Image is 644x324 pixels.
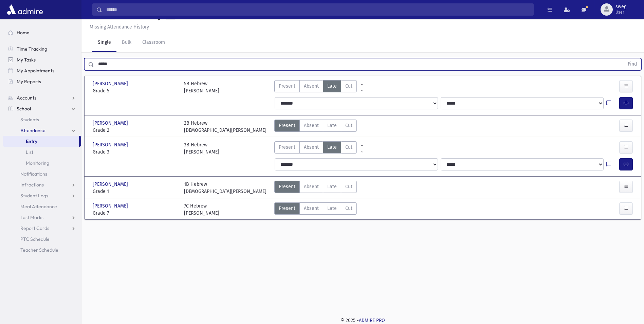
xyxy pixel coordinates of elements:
a: My Reports [3,76,81,87]
a: Attendance [3,125,81,136]
span: Late [327,83,337,90]
span: Test Marks [20,214,43,220]
a: School [3,103,81,114]
span: Absent [304,122,319,129]
span: [PERSON_NAME] [93,80,129,87]
button: Find [624,58,641,70]
span: Late [327,122,337,129]
span: Late [327,144,337,151]
span: Students [20,116,39,123]
span: Cut [345,83,352,90]
span: Late [327,183,337,190]
span: My Reports [17,78,41,85]
div: © 2025 - [92,317,633,324]
a: Accounts [3,92,81,103]
span: My Tasks [17,57,36,63]
span: [PERSON_NAME] [93,181,129,188]
span: sweg [615,4,626,10]
a: Notifications [3,168,81,179]
a: My Appointments [3,65,81,76]
div: AttTypes [274,202,357,217]
span: User [615,10,626,15]
span: PTC Schedule [20,236,50,242]
div: AttTypes [274,181,357,195]
span: Present [279,83,295,90]
span: Present [279,205,295,212]
span: Grade 7 [93,210,177,217]
span: Present [279,183,295,190]
span: Cut [345,183,352,190]
div: AttTypes [274,141,357,156]
a: Teacher Schedule [3,245,81,255]
span: Attendance [20,127,45,133]
span: Student Logs [20,193,48,199]
a: Student Logs [3,190,81,201]
span: Accounts [17,95,36,101]
span: [PERSON_NAME] [93,202,129,210]
img: AdmirePro [5,3,44,16]
span: Grade 1 [93,188,177,195]
a: Missing Attendance History [87,24,149,30]
a: Classroom [137,33,170,52]
span: My Appointments [17,68,54,74]
a: Meal Attendance [3,201,81,212]
span: Monitoring [26,160,49,166]
span: Absent [304,205,319,212]
a: Test Marks [3,212,81,223]
a: PTC Schedule [3,234,81,245]
a: List [3,147,81,158]
span: Grade 3 [93,148,177,156]
a: Single [92,33,116,52]
input: Search [102,3,533,16]
span: Cut [345,122,352,129]
div: 7C Hebrew [PERSON_NAME] [184,202,219,217]
span: Absent [304,83,319,90]
span: Infractions [20,182,44,188]
span: Present [279,122,295,129]
span: Notifications [20,171,47,177]
span: Entry [26,138,37,144]
div: 5B Hebrew [PERSON_NAME] [184,80,219,94]
span: Time Tracking [17,46,47,52]
a: Entry [3,136,79,147]
div: 2B Hebrew [DEMOGRAPHIC_DATA][PERSON_NAME] [184,120,266,134]
u: Missing Attendance History [90,24,149,30]
a: My Tasks [3,54,81,65]
span: Present [279,144,295,151]
a: Infractions [3,179,81,190]
a: Students [3,114,81,125]
a: Home [3,27,81,38]
a: Bulk [116,33,137,52]
span: Absent [304,144,319,151]
span: Cut [345,205,352,212]
span: Late [327,205,337,212]
span: Grade 2 [93,127,177,134]
span: Home [17,30,30,36]
span: Teacher Schedule [20,247,58,253]
a: Monitoring [3,158,81,168]
a: Time Tracking [3,43,81,54]
span: [PERSON_NAME] [93,141,129,148]
span: [PERSON_NAME] [93,120,129,127]
div: 3B Hebrew [PERSON_NAME] [184,141,219,156]
span: Grade 5 [93,87,177,94]
div: 1B Hebrew [DEMOGRAPHIC_DATA][PERSON_NAME] [184,181,266,195]
span: Report Cards [20,225,49,231]
span: List [26,149,33,155]
span: School [17,106,31,112]
div: AttTypes [274,80,357,94]
span: Cut [345,144,352,151]
span: Absent [304,183,319,190]
div: AttTypes [274,120,357,134]
span: Meal Attendance [20,203,57,210]
a: Report Cards [3,223,81,234]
